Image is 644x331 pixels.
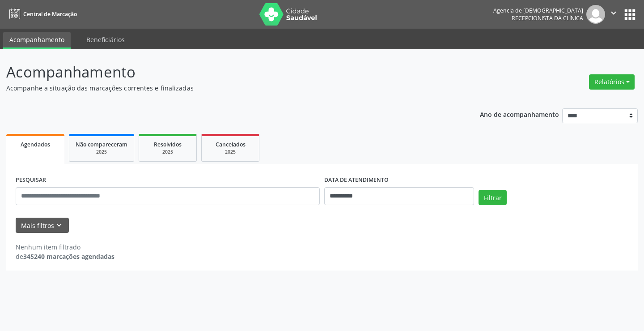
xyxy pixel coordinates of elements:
span: Agendados [21,141,50,148]
span: Resolvidos [154,141,182,148]
div: Nenhum item filtrado [16,242,114,252]
label: DATA DE ATENDIMENTO [324,173,389,187]
a: Beneficiários [80,32,131,47]
div: 2025 [76,149,127,155]
label: PESQUISAR [16,173,46,187]
p: Acompanhamento [6,61,448,83]
span: Recepcionista da clínica [512,14,583,22]
div: Agencia de [DEMOGRAPHIC_DATA] [493,7,583,14]
p: Acompanhe a situação das marcações correntes e finalizadas [6,83,448,93]
div: 2025 [208,149,253,155]
i: keyboard_arrow_down [54,220,64,230]
span: Cancelados [216,141,246,148]
span: Não compareceram [76,141,127,148]
button: Mais filtroskeyboard_arrow_down [16,218,69,233]
p: Ano de acompanhamento [480,108,559,120]
strong: 345240 marcações agendadas [23,252,114,261]
a: Acompanhamento [3,32,71,49]
div: de [16,252,114,261]
i:  [609,8,619,18]
button: Relatórios [589,74,635,90]
button: Filtrar [479,190,507,205]
button: apps [622,7,638,22]
button:  [605,5,622,24]
a: Central de Marcação [6,7,77,21]
div: 2025 [145,149,190,155]
img: img [586,5,605,24]
span: Central de Marcação [23,10,77,18]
